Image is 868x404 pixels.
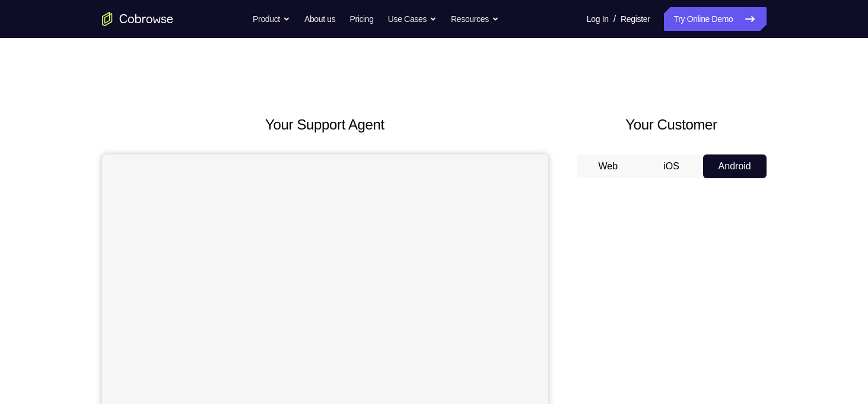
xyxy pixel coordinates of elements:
[451,7,499,31] button: Resources
[664,7,766,31] a: Try Online Demo
[304,7,335,31] a: About us
[577,154,640,178] button: Web
[621,7,650,31] a: Register
[388,7,437,31] button: Use Cases
[703,154,767,178] button: Android
[349,7,373,31] a: Pricing
[577,114,767,135] h2: Your Customer
[587,7,609,31] a: Log In
[253,7,290,31] button: Product
[102,114,548,135] h2: Your Support Agent
[102,12,173,26] a: Go to the home page
[613,12,616,26] span: /
[640,154,703,178] button: iOS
